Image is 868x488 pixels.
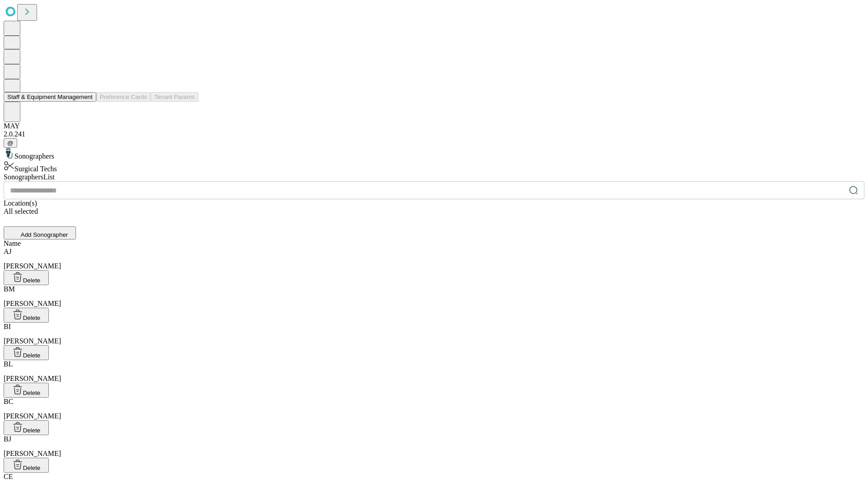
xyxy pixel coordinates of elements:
[4,148,864,160] div: Sonographers
[4,239,864,248] div: Name
[23,427,41,434] span: Delete
[4,398,13,405] span: BC
[4,435,11,443] span: BJ
[23,352,41,359] span: Delete
[4,473,13,480] span: CE
[4,130,864,138] div: 2.0.241
[23,277,41,284] span: Delete
[21,231,68,238] span: Add Sonographer
[151,92,198,102] button: Tenant Params
[4,248,12,255] span: AJ
[4,248,864,270] div: [PERSON_NAME]
[4,226,76,239] button: Add Sonographer
[23,465,41,471] span: Delete
[4,92,96,102] button: Staff & Equipment Management
[4,345,49,360] button: Delete
[4,173,864,181] div: Sonographers List
[4,122,864,130] div: MAY
[4,383,49,398] button: Delete
[96,92,151,102] button: Preference Cards
[4,207,864,216] div: All selected
[4,458,49,473] button: Delete
[4,360,13,368] span: BL
[4,323,11,330] span: BI
[4,435,864,458] div: [PERSON_NAME]
[4,323,864,345] div: [PERSON_NAME]
[23,389,41,396] span: Delete
[4,160,864,173] div: Surgical Techs
[4,308,49,323] button: Delete
[23,314,41,321] span: Delete
[4,285,15,293] span: BM
[4,360,864,383] div: [PERSON_NAME]
[4,199,37,207] span: Location(s)
[4,398,864,420] div: [PERSON_NAME]
[4,420,49,435] button: Delete
[4,270,49,285] button: Delete
[4,285,864,308] div: [PERSON_NAME]
[7,140,14,146] span: @
[4,138,17,148] button: @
